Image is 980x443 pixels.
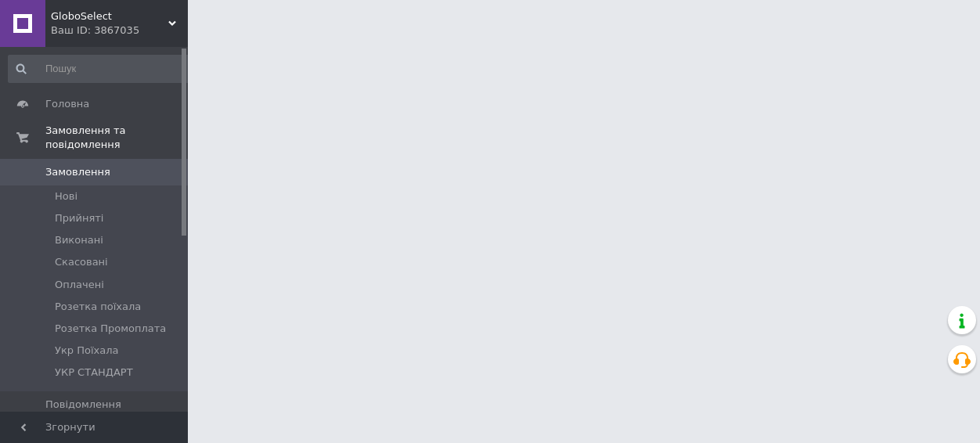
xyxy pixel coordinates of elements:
[55,366,133,380] span: УКР СТАНДАРТ
[45,398,121,412] span: Повідомлення
[55,278,104,292] span: Оплачені
[55,300,141,314] span: Розетка поїхала
[55,211,103,225] span: Прийняті
[55,189,77,203] span: Нові
[8,55,193,83] input: Пошук
[51,23,188,38] div: Ваш ID: 3867035
[45,97,89,111] span: Головна
[51,9,168,23] span: GloboSelect
[45,165,110,179] span: Замовлення
[45,124,188,152] span: Замовлення та повідомлення
[55,344,118,358] span: Укр Поїхала
[55,233,103,247] span: Виконані
[55,255,108,269] span: Скасовані
[55,322,166,336] span: Розетка Промоплата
